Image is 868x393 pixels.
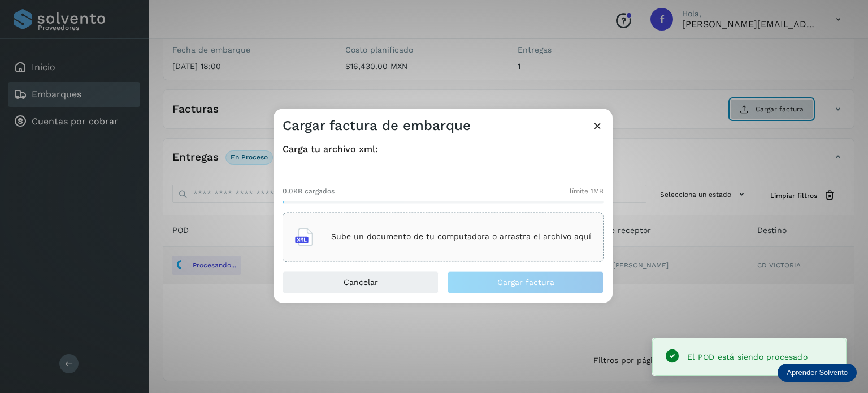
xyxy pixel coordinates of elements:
h3: Cargar factura de embarque [283,118,471,134]
span: 0.0KB cargados [283,186,335,196]
span: Cargar factura [497,278,554,286]
span: El POD está siendo procesado [687,352,808,361]
p: Aprender Solvento [787,368,848,377]
button: Cargar factura [448,271,604,293]
div: Aprender Solvento [778,364,857,382]
button: Cancelar [283,271,439,293]
h4: Carga tu archivo xml: [283,144,604,154]
p: Sube un documento de tu computadora o arrastra el archivo aquí [331,232,591,242]
span: Cancelar [344,278,378,286]
span: límite 1MB [570,186,604,196]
